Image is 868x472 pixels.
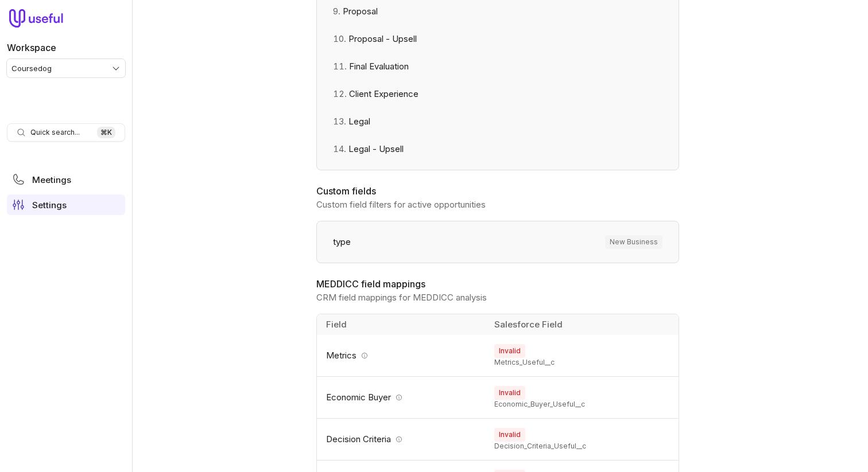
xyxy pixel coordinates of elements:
[317,314,487,335] th: Field
[326,349,480,362] div: Metrics
[494,428,525,442] span: Invalid
[32,201,67,209] span: Settings
[316,184,679,198] h2: Custom fields
[494,386,525,400] span: Invalid
[494,400,585,409] span: Economic_Buyer_Useful__c
[494,358,555,367] span: Metrics_Useful__c
[396,394,402,401] svg: Info
[7,169,125,190] a: Meetings
[326,25,669,53] li: Proposal - Upsell
[494,344,525,358] span: Invalid
[326,53,669,80] li: Final Evaluation
[326,108,669,135] li: Legal
[316,291,679,305] p: CRM field mappings for MEDDICC analysis
[605,235,662,249] span: New Business
[326,80,669,108] li: Client Experience
[7,41,56,54] label: Workspace
[494,442,586,451] span: Decision_Criteria_Useful__c
[326,135,669,163] li: Legal - Upsell
[326,391,480,404] div: Economic Buyer
[7,194,125,215] a: Settings
[316,277,679,291] h2: MEDDICC field mappings
[333,235,351,249] span: type
[32,175,71,184] span: Meetings
[361,352,368,359] svg: Info
[326,432,480,446] div: Decision Criteria
[396,436,402,443] svg: Info
[316,198,679,212] p: Custom field filters for active opportunities
[97,127,115,138] kbd: ⌘ K
[487,314,679,335] th: Salesforce Field
[30,128,80,137] span: Quick search...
